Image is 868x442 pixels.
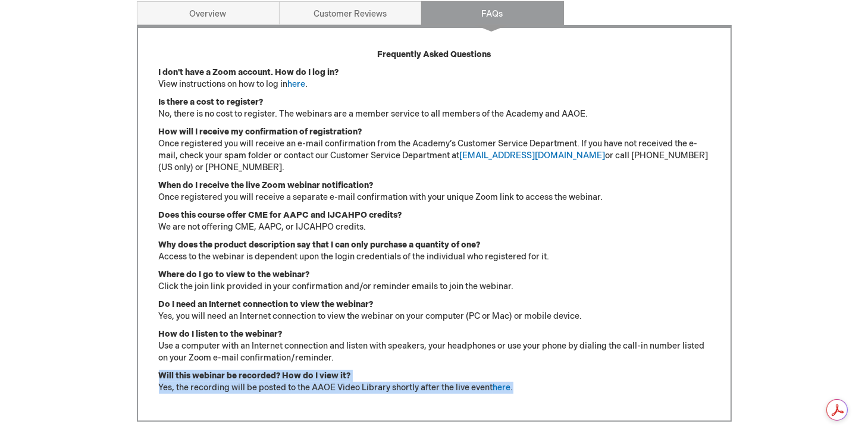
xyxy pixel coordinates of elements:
strong: Does this course offer CME for AAPC and IJCAHPO credits? [159,210,402,220]
strong: Why does the product description say that I can only purchase a quantity of one? [159,240,481,250]
strong: How do I listen to the webinar? [159,329,283,339]
p: Yes, you will need an Internet connection to view the webinar on your computer (PC or Mac) or mob... [159,299,710,322]
strong: I don't have a Zoom account. How do I log in? [159,67,339,77]
p: Access to the webinar is dependent upon the login credentials of the individual who registered fo... [159,239,710,263]
a: Customer Reviews [279,1,422,25]
a: Overview [137,1,280,25]
p: We are not offering CME, AAPC, or IJCAHPO credits. [159,209,710,233]
a: here [493,383,511,393]
a: [EMAIL_ADDRESS][DOMAIN_NAME] [460,151,606,161]
strong: Is there a cost to register? [159,97,264,107]
p: Yes, the recording will be posted to the AAOE Video Library shortly after the live event . [159,370,710,394]
a: FAQs [421,1,564,25]
strong: Where do I go to view to the webinar? [159,269,310,280]
p: No, there is no cost to register. The webinars are a member service to all members of the Academy... [159,96,710,120]
p: Once registered you will receive an e-mail confirmation from the Academy’s Customer Service Depar... [159,126,710,174]
strong: How will I receive my confirmation of registration? [159,127,362,137]
p: Click the join link provided in your confirmation and/or reminder emails to join the webinar. [159,269,710,293]
strong: Frequently Asked Questions [377,49,491,59]
strong: When do I receive the live Zoom webinar notification? [159,180,374,190]
strong: Do I need an Internet connection to view the webinar? [159,299,374,309]
strong: Will this webinar be recorded? How do I view it? [159,371,351,381]
p: Once registered you will receive a separate e-mail confirmation with your unique Zoom link to acc... [159,180,710,203]
p: Use a computer with an Internet connection and listen with speakers, your headphones or use your ... [159,328,710,364]
p: View instructions on how to log in . [159,67,710,90]
a: here [288,79,306,89]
